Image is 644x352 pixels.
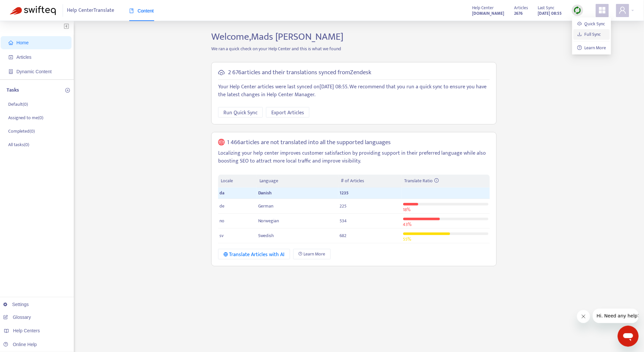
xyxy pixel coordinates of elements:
[619,6,627,14] span: user
[577,44,606,52] a: question-circleLearn More
[8,101,28,108] p: Default ( 0 )
[340,202,346,210] span: 225
[538,10,562,17] strong: [DATE] 08:55
[258,202,274,210] span: German
[3,315,31,320] a: Glossary
[514,4,528,11] span: Articles
[538,4,555,11] span: Last Sync
[7,86,19,94] p: Tasks
[403,235,411,243] span: 55 %
[13,328,40,333] span: Help Centers
[219,232,223,239] span: sv
[218,139,225,146] span: global
[218,175,257,187] th: Locale
[211,29,343,45] span: Welcome, Mads [PERSON_NAME]
[8,128,35,135] p: Completed ( 0 )
[618,326,639,347] iframe: Knapp för att öppna meddelandefönstret
[258,232,274,239] span: Swedish
[340,189,348,197] span: 1235
[577,310,590,323] iframe: Stäng meddelande
[9,40,13,45] span: home
[403,206,411,213] span: 18 %
[129,9,134,13] span: book
[9,69,13,74] span: container
[598,6,606,14] span: appstore
[227,139,391,146] h5: 1 466 articles are not translated into all the supported languages
[573,6,582,14] img: sync.dc5367851b00ba804db3.png
[405,177,487,185] div: Translate Ratio
[218,83,490,99] p: Your Help Center articles were last synced on [DATE] 08:55 . We recommend that you run a quick sy...
[593,309,639,323] iframe: Meddelande från företag
[293,249,331,259] a: Learn More
[9,55,13,59] span: account-book
[223,251,285,259] div: Translate Articles with AI
[577,20,605,28] a: Quick Sync
[258,217,279,225] span: Norwegian
[16,40,29,45] span: Home
[67,4,114,17] span: Help Center Translate
[219,189,224,197] span: da
[340,217,347,225] span: 534
[4,5,47,10] span: Hi. Need any help?
[219,217,224,225] span: no
[271,109,304,117] span: Export Articles
[577,31,601,38] a: Full Sync
[218,69,225,76] span: cloud-sync
[218,249,290,259] button: Translate Articles with AI
[338,175,402,187] th: # of Articles
[10,6,56,15] img: Swifteq
[129,8,154,13] span: Content
[218,149,490,165] p: Localizing your help center improves customer satisfaction by providing support in their preferre...
[8,114,43,121] p: Assigned to me ( 0 )
[65,88,70,93] span: plus-circle
[403,221,412,228] span: 43 %
[16,69,52,74] span: Dynamic Content
[304,251,325,258] span: Learn More
[8,141,29,148] p: All tasks ( 0 )
[228,69,371,77] h5: 2 676 articles and their translations synced from Zendesk
[514,10,523,17] strong: 2676
[340,232,346,239] span: 682
[472,4,494,11] span: Help Center
[258,189,272,197] span: Danish
[16,55,31,60] span: Articles
[3,302,29,307] a: Settings
[472,10,505,17] strong: [DOMAIN_NAME]
[257,175,338,187] th: Language
[3,342,37,347] a: Online Help
[219,202,224,210] span: de
[223,109,258,117] span: Run Quick Sync
[472,10,505,17] a: [DOMAIN_NAME]
[266,107,309,118] button: Export Articles
[206,45,502,52] p: We ran a quick check on your Help Center and this is what we found
[218,107,263,118] button: Run Quick Sync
